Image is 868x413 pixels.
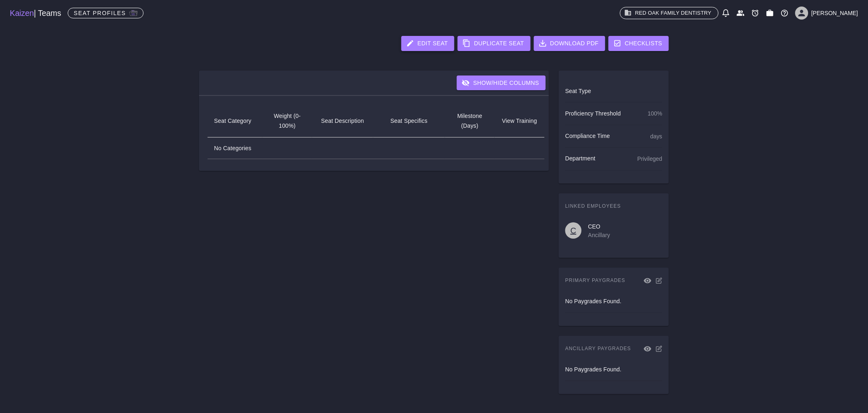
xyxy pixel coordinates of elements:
span: Primary Paygrades [565,274,625,287]
th: Milestone [445,104,495,138]
h6: No Paygrades Found. [565,365,622,374]
span: Ancillary Paygrades [565,342,631,355]
img: seat profile [129,10,137,16]
a: CEO [588,223,600,230]
p: Seat Profiles [74,10,126,16]
button: anthony.tv.do@gmail.com [795,7,859,20]
a: View Paygrades [644,277,652,285]
h4: | Teams [10,8,61,18]
p: (Days) [452,121,488,131]
h6: days [651,132,662,141]
a: C [565,222,582,239]
p: Red Oak Family Dentistry [635,9,711,17]
th: Seat Description [312,104,373,138]
p: Ancillary [588,231,662,239]
span: Kaizen [10,9,34,18]
th: View Training [495,104,545,138]
h6: 100 % [648,109,662,118]
button: Checklists [609,36,669,51]
div: Notifications [719,6,733,20]
h6: Proficiency Threshold [565,109,621,118]
a: Kaizen| Teams [10,8,61,18]
a: Checklists [609,39,669,46]
button: Show/Hide Columns [457,75,546,91]
button: Seats Profiles [763,6,777,20]
a: View Paygrades [644,345,652,353]
a: Edit Paygrades [656,346,662,352]
h6: Privileged [638,154,662,163]
a: Time Track [748,6,763,20]
h6: Seat Type [565,87,591,96]
th: Seat Category [208,104,262,138]
td: No Categories [208,138,545,159]
button: Subordinate Team Members [733,6,748,20]
h6: Department [565,154,596,163]
button: Edit Seat [401,36,455,51]
span: Linked Employees [565,200,662,213]
th: Seat Specifics [373,104,445,138]
th: Weight (0-100%) [262,104,312,138]
button: Duplicate Seat [458,36,531,51]
a: Edit Paygrades [656,278,662,284]
button: Download pdf [534,36,605,51]
span: help [777,6,792,20]
h6: No Paygrades Found. [565,297,622,306]
h6: Compliance Time [565,132,610,141]
h6: [PERSON_NAME] [812,9,859,18]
